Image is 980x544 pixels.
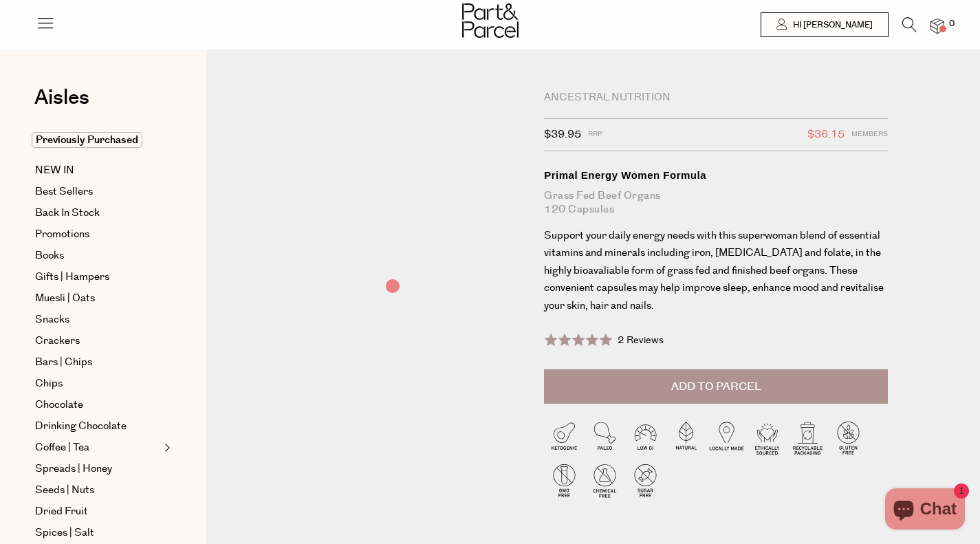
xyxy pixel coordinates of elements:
span: Add to Parcel [671,379,761,395]
img: P_P-ICONS-Live_Bec_V11_Chemical_Free.svg [585,460,625,501]
img: P_P-ICONS-Live_Bec_V11_Gluten_Free.svg [828,417,869,458]
span: NEW IN [35,162,74,179]
span: Dried Fruit [35,503,88,520]
span: Members [851,126,888,144]
div: Ancestral Nutrition [544,91,888,105]
a: Spices | Salt [35,525,160,541]
a: Promotions [35,226,160,243]
span: $39.95 [544,126,581,144]
a: Bars | Chips [35,354,160,371]
span: Coffee | Tea [35,439,89,456]
span: Aisles [34,83,89,113]
img: P_P-ICONS-Live_Bec_V11_Natural.svg [666,417,706,458]
a: Spreads | Honey [35,461,160,477]
img: P_P-ICONS-Live_Bec_V11_Ketogenic.svg [544,417,585,458]
span: RRP [588,126,602,144]
span: Chips [35,376,63,392]
img: P_P-ICONS-Live_Bec_V11_Recyclable_Packaging.svg [787,417,828,458]
span: Books [35,248,64,264]
span: Seeds | Nuts [35,482,94,499]
a: 0 [930,19,944,33]
a: Gifts | Hampers [35,269,160,285]
img: P_P-ICONS-Live_Bec_V11_Low_Gi.svg [625,417,666,458]
span: 0 [946,18,958,30]
a: NEW IN [35,162,160,179]
inbox-online-store-chat: Shopify online store chat [881,488,969,533]
img: P_P-ICONS-Live_Bec_V11_Locally_Made_2.svg [706,417,747,458]
a: Muesli | Oats [35,290,160,307]
span: Hi [PERSON_NAME] [790,19,873,31]
a: Seeds | Nuts [35,482,160,499]
span: Muesli | Oats [35,290,95,307]
span: Bars | Chips [35,354,92,371]
div: Grass Fed Beef Organs 120 Capsules [544,189,888,217]
span: 2 Reviews [618,334,664,347]
span: Crackers [35,333,80,349]
img: P_P-ICONS-Live_Bec_V11_Paleo.svg [585,417,625,458]
a: Coffee | Tea [35,439,160,456]
span: Snacks [35,312,69,328]
a: Chocolate [35,397,160,413]
span: Spreads | Honey [35,461,112,477]
a: Back In Stock [35,205,160,221]
span: $36.15 [807,126,845,144]
img: P_P-ICONS-Live_Bec_V11_GMO_Free.svg [544,460,585,501]
span: Promotions [35,226,89,243]
span: Back In Stock [35,205,100,221]
a: Hi [PERSON_NAME] [761,12,889,37]
a: Books [35,248,160,264]
span: Spices | Salt [35,525,94,541]
a: Drinking Chocolate [35,418,160,435]
a: Previously Purchased [35,132,160,149]
span: Drinking Chocolate [35,418,127,435]
span: Chocolate [35,397,83,413]
a: Aisles [34,87,89,122]
img: Part&Parcel [462,3,519,38]
a: Dried Fruit [35,503,160,520]
a: Crackers [35,333,160,349]
button: Add to Parcel [544,369,888,404]
span: Support your daily energy needs with this superwoman blend of essential vitamins and minerals inc... [544,228,884,313]
img: P_P-ICONS-Live_Bec_V11_Ethically_Sourced.svg [747,417,787,458]
a: Snacks [35,312,160,328]
span: Gifts | Hampers [35,269,109,285]
span: Best Sellers [35,184,93,200]
span: Previously Purchased [32,132,142,148]
button: Expand/Collapse Coffee | Tea [161,439,171,456]
a: Best Sellers [35,184,160,200]
img: P_P-ICONS-Live_Bec_V11_Sugar_Free.svg [625,460,666,501]
a: Chips [35,376,160,392]
div: Primal Energy Women Formula [544,168,888,182]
